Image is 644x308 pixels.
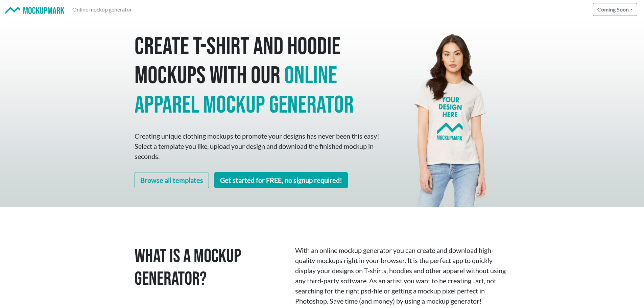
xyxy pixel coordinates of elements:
[214,172,348,188] a: Get started for FREE, no signup required!
[135,245,285,290] h1: What is a Mockup Generator?
[409,19,493,207] img: Mockup Mark hero - your design here
[70,3,135,16] a: Online mockup generator
[135,172,209,188] a: Browse all templates
[593,3,637,16] button: Coming Soon
[135,131,381,161] p: Creating unique clothing mockups to promote your designs has never been this easy! Select a templ...
[135,32,381,120] h1: Create T-shirt and hoodie mockups with our
[5,7,64,14] img: Mockup Mark
[295,245,510,306] p: With an online mockup generator you can create and download high-quality mockups right in your br...
[135,61,354,120] span: online apparel mockup generator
